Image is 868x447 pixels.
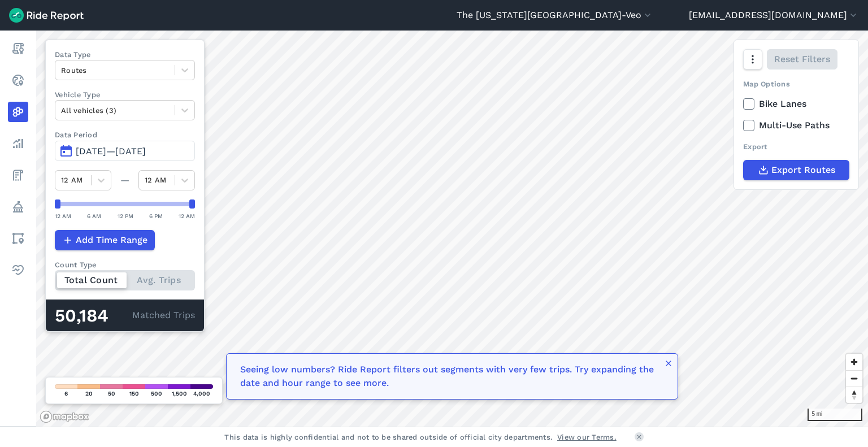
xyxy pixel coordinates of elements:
[55,89,195,100] label: Vehicle Type
[8,102,28,122] a: Heatmaps
[55,259,195,270] div: Count Type
[8,197,28,217] a: Policy
[36,31,868,427] canvas: Map
[771,163,835,177] span: Export Routes
[55,129,195,140] label: Data Period
[76,146,146,157] span: [DATE]—[DATE]
[76,233,147,247] span: Add Time Range
[557,432,617,442] a: View our Terms.
[8,133,28,154] a: Analyze
[774,53,830,66] span: Reset Filters
[689,8,859,22] button: [EMAIL_ADDRESS][DOMAIN_NAME]
[743,160,849,180] button: Export Routes
[457,8,653,22] button: The [US_STATE][GEOGRAPHIC_DATA]-Veo
[743,97,849,111] label: Bike Lanes
[8,260,28,280] a: Health
[46,300,204,331] div: Matched Trips
[8,38,28,59] a: Report
[9,8,84,23] img: Ride Report
[40,410,89,423] a: Mapbox logo
[8,165,28,185] a: Fees
[55,230,155,250] button: Add Time Range
[118,211,133,221] div: 12 PM
[743,79,849,89] div: Map Options
[8,70,28,90] a: Realtime
[743,119,849,132] label: Multi-Use Paths
[55,49,195,60] label: Data Type
[846,387,862,403] button: Reset bearing to north
[808,409,862,421] div: 5 mi
[767,49,837,70] button: Reset Filters
[179,211,195,221] div: 12 AM
[743,141,849,152] div: Export
[149,211,163,221] div: 6 PM
[846,354,862,370] button: Zoom in
[8,228,28,249] a: Areas
[55,141,195,161] button: [DATE]—[DATE]
[55,309,132,323] div: 50,184
[55,211,71,221] div: 12 AM
[111,173,138,187] div: —
[87,211,101,221] div: 6 AM
[846,370,862,387] button: Zoom out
